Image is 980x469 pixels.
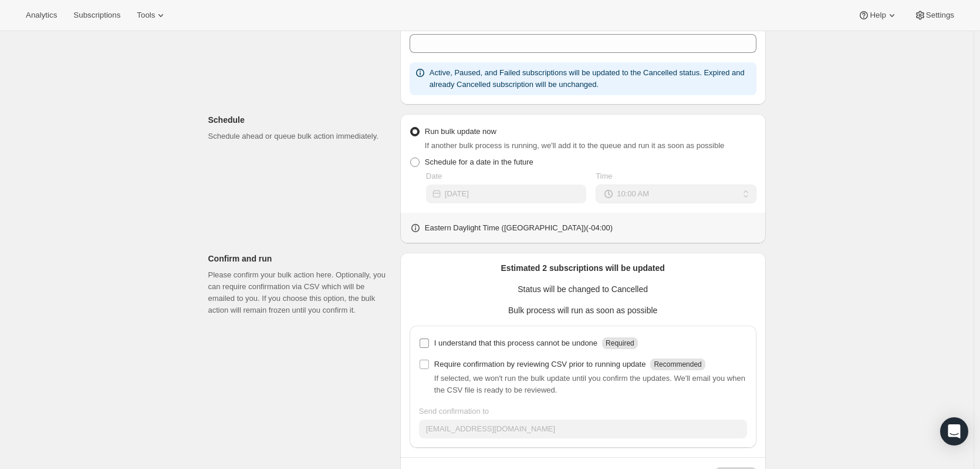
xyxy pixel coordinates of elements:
[208,269,391,316] p: Please confirm your bulk action here. Optionally, you can require confirmation via CSV which will...
[19,7,64,24] button: Analytics
[434,337,597,349] p: I understand that this process cannot be undone
[137,11,155,20] span: Tools
[926,11,954,20] span: Settings
[907,7,961,24] button: Settings
[73,11,120,20] span: Subscriptions
[410,262,756,274] p: Estimated 2 subscriptions will be updated
[426,172,442,180] span: Date
[26,11,57,20] span: Analytics
[425,158,533,166] span: Schedule for a date in the future
[208,253,391,264] p: Confirm and run
[66,7,127,24] button: Subscriptions
[851,7,904,24] button: Help
[430,67,752,91] p: Active, Paused, and Failed subscriptions will be updated to the Cancelled status. Expired and alr...
[419,407,489,416] span: Send confirmation to
[870,11,886,20] span: Help
[425,127,496,136] span: Run bulk update now
[940,417,968,445] div: Open Intercom Messenger
[130,7,174,24] button: Tools
[208,130,391,142] p: Schedule ahead or queue bulk action immediately.
[208,114,391,126] p: Schedule
[606,339,634,347] span: Required
[425,141,725,150] span: If another bulk process is running, we'll add it to the queue and run it as soon as possible
[425,222,613,234] p: Eastern Daylight Time ([GEOGRAPHIC_DATA]) ( -04 : 00 )
[434,374,745,394] span: If selected, we won't run the bulk update until you confirm the updates. We'll email you when the...
[410,283,756,295] p: Status will be changed to Cancelled
[654,360,701,369] span: Recommended
[596,172,612,180] span: Time
[410,304,756,316] p: Bulk process will run as soon as possible
[434,359,646,370] p: Require confirmation by reviewing CSV prior to running update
